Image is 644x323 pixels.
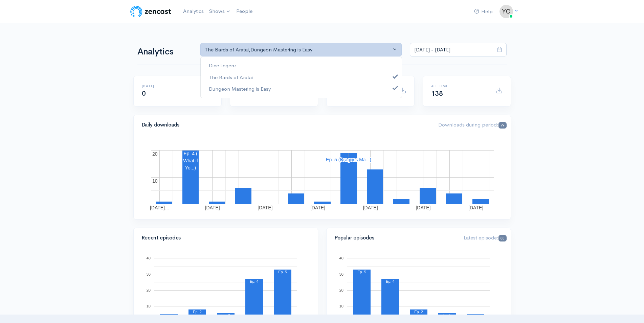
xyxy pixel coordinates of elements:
[250,279,259,283] text: Ep. 4
[209,62,237,70] span: Dice Legenz
[278,270,287,274] text: Ep. 5
[363,205,378,210] text: [DATE]
[152,178,158,184] text: 10
[146,288,150,292] text: 20
[339,272,343,276] text: 30
[335,235,456,241] h4: Popular episodes
[142,84,198,88] h6: [DATE]
[443,313,451,317] text: Ep. 3
[221,313,230,317] text: Ep. 3
[471,4,495,19] a: Help
[498,235,506,241] span: 33
[209,85,271,93] span: Dungeon Mastering is Easy
[152,151,158,157] text: 20
[416,205,430,210] text: [DATE]
[438,121,506,128] span: Downloads during period:
[183,151,198,156] text: Ep. 4 (
[464,234,506,241] span: Latest episode:
[142,235,306,241] h4: Recent episodes
[234,4,255,19] a: People
[146,256,150,260] text: 40
[200,43,402,57] button: The Bards of Aratai, Dungeon Mastering is Easy
[431,89,443,98] span: 138
[129,5,172,18] img: ZenCast Logo
[205,205,220,210] text: [DATE]
[142,122,430,128] h4: Daily downloads
[339,304,343,308] text: 10
[499,5,513,18] img: ...
[326,157,371,162] text: Ep. 5 (Dragons Ma...)
[137,47,192,57] h1: Analytics
[339,256,343,260] text: 40
[146,304,150,308] text: 10
[205,46,392,54] div: The Bards of Aratai , Dungeon Mastering is Easy
[142,89,146,98] span: 0
[410,43,493,57] input: analytics date range selector
[310,205,325,210] text: [DATE]
[142,143,503,211] svg: A chart.
[146,272,150,276] text: 30
[498,122,506,129] span: 79
[185,165,196,170] text: Yo...)
[193,310,202,314] text: Ep. 2
[357,270,366,274] text: Ep. 5
[431,84,488,88] h6: All time
[339,288,343,292] text: 20
[209,73,253,81] span: The Bards of Aratai
[414,310,423,314] text: Ep. 2
[206,4,234,19] a: Shows
[386,279,395,283] text: Ep. 4
[468,205,483,210] text: [DATE]
[150,205,169,210] text: [DATE]…
[258,205,272,210] text: [DATE]
[180,4,206,19] a: Analytics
